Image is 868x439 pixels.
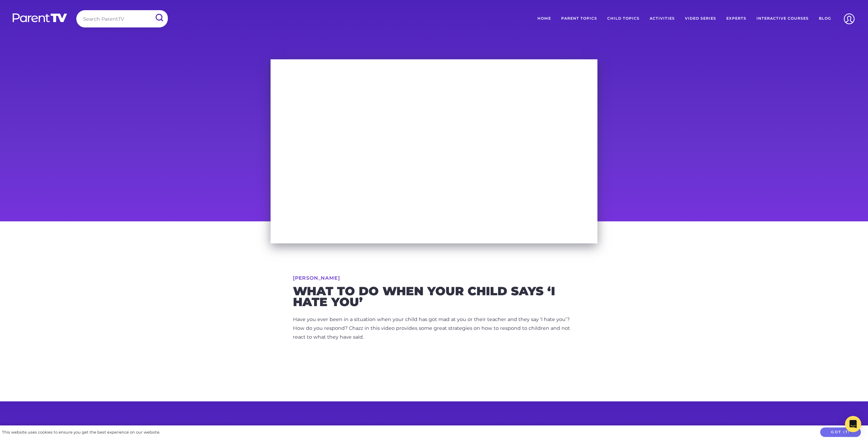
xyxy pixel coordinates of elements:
a: Video Series [680,10,721,27]
img: parenttv-logo-white.4c85aaf.svg [12,13,68,23]
a: Activities [645,10,680,27]
input: Search ParentTV [76,10,168,27]
button: Got it! [820,427,861,437]
a: Home [532,10,556,27]
p: Have you ever been in a situation when your child has got mad at you or their teacher and they sa... [293,315,575,342]
img: Account [841,10,858,27]
a: Parent Topics [556,10,602,27]
a: Blog [814,10,836,27]
div: This website uses cookies to ensure you get the best experience on our website. [2,429,160,436]
a: [PERSON_NAME] [293,276,340,280]
a: Child Topics [602,10,645,27]
a: Experts [721,10,751,27]
h2: What to do when your child says ‘I hate you’ [293,286,575,307]
input: Submit [150,10,168,25]
a: Interactive Courses [751,10,814,27]
div: Open Intercom Messenger [845,416,861,432]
